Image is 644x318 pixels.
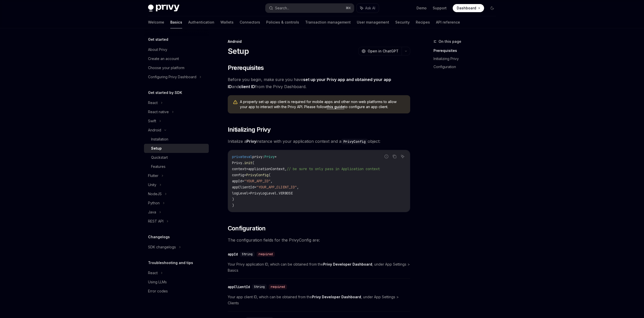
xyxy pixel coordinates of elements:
[228,39,410,44] div: Android
[148,118,156,124] div: Swift
[232,161,244,165] span: Privy.
[228,252,238,257] div: appId
[148,279,167,285] div: Using LLMs
[436,16,460,28] a: API reference
[148,5,179,12] img: dark logo
[148,47,167,53] div: About Privy
[228,138,410,145] span: Initialize a instance with your application context and a object:
[254,185,256,189] span: =
[256,185,297,189] span: "YOUR_APP_CLIENT_ID"
[148,16,164,28] a: Welcome
[188,16,214,28] a: Authentication
[228,236,410,244] span: The configuration fields for the PrivyConfig are:
[365,6,375,11] span: Ask AI
[151,164,165,170] div: Features
[144,45,209,54] a: About Privy
[246,173,268,177] span: PrivyConfig
[148,218,163,224] div: REST API
[488,4,496,12] button: Toggle dark mode
[358,47,402,55] button: Open in ChatGPT
[232,191,248,195] span: logLevel
[228,77,391,89] a: set up your Privy app and obtained your app ID
[148,209,156,215] div: Java
[305,16,351,28] a: Transaction management
[244,161,252,165] span: init
[457,6,476,11] span: Dashboard
[144,54,209,63] a: Create an account
[357,4,379,13] button: Ask AI
[323,262,372,266] strong: Privy Developer Dashboard
[144,63,209,72] a: Choose your platform
[453,4,484,12] a: Dashboard
[232,167,246,171] span: context
[439,38,461,45] span: On this page
[297,185,299,189] span: ,
[220,16,234,28] a: Wallets
[240,99,405,109] span: A properly set up app client is required for mobile apps and other non-web platforms to allow you...
[239,84,255,89] a: client ID
[228,64,264,72] span: Prerequisites
[228,76,410,90] span: Before you begin, make sure you have and from the Privy Dashboard.
[148,288,168,294] div: Error codes
[151,145,162,151] div: Setup
[265,4,354,13] button: Search...⌘K
[346,6,351,10] span: ⌘ K
[248,191,250,195] span: =
[357,16,389,28] a: User management
[232,197,234,202] span: )
[269,284,287,289] div: required
[148,270,158,276] div: React
[148,109,169,115] div: React native
[148,191,162,197] div: NodeJS
[232,154,246,159] span: private
[341,139,368,144] code: PrivyConfig
[268,173,271,177] span: (
[433,6,447,11] a: Support
[248,167,287,171] span: applicationContext,
[148,200,160,206] div: Python
[144,144,209,153] a: Setup
[327,105,344,109] a: this guide
[232,173,244,177] span: config
[148,234,170,240] h5: Changelogs
[228,126,271,134] span: Initializing Privy
[144,277,209,287] a: Using LLMs
[233,100,238,105] svg: Warning
[246,154,252,159] span: val
[368,49,399,54] span: Open in ChatGPT
[148,56,179,62] div: Create an account
[228,47,249,56] h1: Setup
[252,161,254,165] span: (
[144,135,209,144] a: Installation
[228,261,410,273] span: Your Privy application ID, which can be obtained from the , under App Settings > Basics
[228,294,410,306] span: Your app client ID, which can be obtained from the , under App Settings > Clients
[391,153,398,160] button: Copy the contents from the code block
[148,127,161,133] div: Android
[170,16,182,28] a: Basics
[275,154,277,159] span: =
[383,153,390,160] button: Report incorrect code
[144,162,209,171] a: Features
[232,179,242,183] span: appId
[151,136,168,142] div: Installation
[228,224,266,232] span: Configuration
[148,65,184,71] div: Choose your platform
[264,154,275,159] span: Privy
[416,16,430,28] a: Recipes
[148,90,182,96] h5: Get started by SDK
[148,74,196,80] div: Configuring Privy Dashboard
[148,173,158,179] div: Flutter
[271,179,273,183] span: ,
[250,191,293,195] span: PrivyLogLevel.VERBOSE
[148,244,176,250] div: SDK changelogs
[312,295,361,299] a: Privy Developer Dashboard
[242,179,244,183] span: =
[266,16,299,28] a: Policies & controls
[399,153,406,160] button: Ask AI
[151,154,168,161] div: Quickstart
[244,179,271,183] span: "YOUR_APP_ID"
[228,284,250,289] div: appClientId
[312,295,361,299] strong: Privy Developer Dashboard
[232,203,234,208] span: )
[232,185,254,189] span: appClientId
